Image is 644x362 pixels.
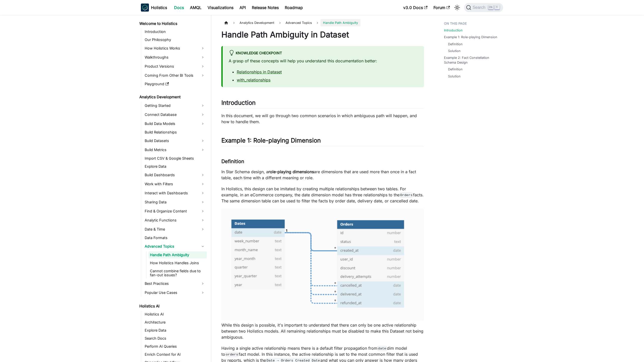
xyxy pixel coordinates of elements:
[221,19,231,26] a: Home page
[221,113,424,125] p: In this document, we will go through two common scenarios in which ambiguous path will happen, an...
[444,28,463,33] a: Introduction
[143,280,207,288] a: Best Practices
[143,289,207,297] a: Popular Use Cases
[225,352,239,357] code: orders
[143,343,207,350] a: Perform AI Queries
[171,4,187,12] a: Docs
[148,259,207,266] a: How Holistics Handles Joins
[237,19,277,26] span: Analytics Development
[320,19,360,26] span: Handle Path Ambiguity
[221,19,424,26] nav: Breadcrumbs
[143,71,207,79] a: Coming From Other BI Tools
[448,74,461,79] a: Solution
[141,4,167,12] a: HolisticsHolistics
[221,158,424,165] h3: Definition
[143,62,207,70] a: Product Versions
[444,35,497,39] a: Example 1: Role-playing Dimension
[237,69,282,74] a: Relationships in Dataset
[143,80,207,87] a: Playground
[143,171,207,179] a: Build Dashboards
[143,129,207,136] a: Build Relationships
[444,55,500,65] a: Example 2: Fact Constellation Schema Design
[236,4,249,12] a: API
[143,327,207,334] a: Explore Data
[148,251,207,258] a: Handle Path Ambiguity
[143,111,207,119] a: Connect Database
[471,5,489,10] span: Search
[143,311,207,318] a: Holistics AI
[268,169,314,174] strong: role-playing dimensions
[143,207,207,215] a: Find & Organize Content
[221,169,424,181] p: In Star Schema design, a are dimensions that are used more than once in a fact table, each time w...
[143,28,207,35] a: Introduction
[377,346,387,351] code: date
[136,15,211,362] nav: Docs sidebar
[464,3,503,12] button: Search (Ctrl+K)
[221,322,424,340] p: While this design is possible, it's important to understand that there can only be one active rel...
[143,216,207,224] a: Analytic Functions
[151,5,167,11] b: Holistics
[430,4,453,12] a: Forum
[187,4,205,12] a: AMQL
[143,351,207,358] a: Enrich Context for AI
[448,42,463,47] a: Definition
[448,67,463,72] a: Definition
[143,234,207,241] a: Data Formats
[143,120,207,128] a: Build Data Models
[221,186,424,204] p: In Holistics, this design can be imitated by creating multiple relationships between two tables. ...
[143,198,207,206] a: Sharing Data
[143,189,207,197] a: Interact with Dashboards
[143,102,207,110] a: Getting Started
[141,4,149,12] img: Holistics
[221,137,424,146] h2: Example 1: Role-playing Dimension
[229,50,418,57] div: Knowledge Checkpoint
[143,180,207,188] a: Work with Filters
[143,53,207,61] a: Walkthroughs
[495,5,500,10] kbd: K
[249,4,282,12] a: Release Notes
[400,4,430,12] a: v3.0 Docs
[237,77,270,82] a: with_relationships
[205,4,236,12] a: Visualizations
[282,4,306,12] a: Roadmap
[143,335,207,342] a: Search Docs
[448,49,461,53] a: Solution
[221,30,424,40] h1: Handle Path Ambiguity in Dataset
[143,163,207,170] a: Explore Data
[148,267,207,279] a: Cannot combine fields due to fan-out issues?
[143,319,207,326] a: Architecture
[143,137,207,145] a: Build Datasets
[143,242,207,250] a: Advanced Topics
[138,94,207,101] a: Analytics Development
[453,4,461,12] button: Switch between dark and light mode (currently light mode)
[143,36,207,43] a: Our Philosophy
[143,146,207,154] a: Build Metrics
[221,99,424,109] h2: Introduction
[399,193,413,198] code: Orders
[143,44,207,52] a: How Holistics Works
[138,303,207,310] a: Holistics AI
[143,155,207,162] a: Import CSV & Google Sheets
[138,20,207,27] a: Welcome to Holistics
[143,225,207,233] a: Date & Time
[229,58,418,64] p: A grasp of these concepts will help you understand this documentation better:
[221,209,424,321] img: Role Playing Dim Date Orders
[283,19,314,26] span: Advanced Topics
